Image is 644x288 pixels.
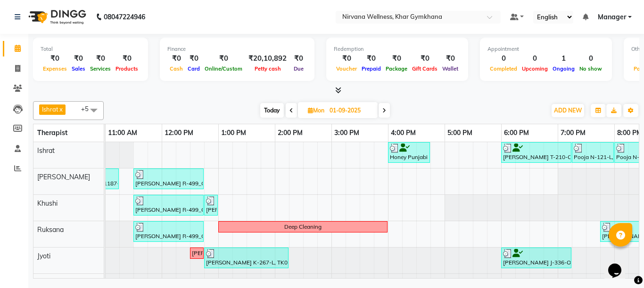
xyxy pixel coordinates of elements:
[245,53,290,64] div: ₹20,10,892
[205,249,288,267] div: [PERSON_NAME] K-267-L, TK07, 12:45 PM-02:15 PM, Combo Offer Menicure+Pedicure
[157,249,238,257] div: Meni done by [PERSON_NAME]
[275,126,305,140] a: 2:00 PM
[487,53,520,64] div: 0
[37,173,90,181] span: [PERSON_NAME]
[573,144,613,161] div: Pooja N-121-L, TK09, 07:15 PM-08:00 PM, Head Neck & Shoulder
[520,53,550,64] div: 0
[284,223,322,231] div: Deep Cleaning
[359,53,383,64] div: ₹0
[41,65,69,72] span: Expenses
[502,126,531,140] a: 6:00 PM
[388,126,418,140] a: 4:00 PM
[440,53,461,64] div: ₹0
[502,144,570,161] div: [PERSON_NAME] T-210-O, TK03, 06:00 PM-07:15 PM, Swedish / Aroma / Deep tissue- 60 min
[134,223,203,240] div: [PERSON_NAME] R-499_O, TK01, 11:30 AM-12:45 PM, Swedish / Aroma / Deep tissue- 60 min
[520,65,550,72] span: Upcoming
[219,126,248,140] a: 1:00 PM
[389,144,429,161] div: Honey Punjabi P-641-O, TK02, 04:00 PM-04:45 PM, Head Neck & Shoulder
[604,250,635,279] iframe: chat widget
[69,65,88,72] span: Sales
[552,104,584,117] button: ADD NEW
[205,196,217,214] div: [PERSON_NAME] R-499_O, TK01, 12:45 PM-12:46 PM, Wintergreen Oil/Aroma Oil
[104,4,145,30] b: 08047224946
[601,223,641,240] div: [PERSON_NAME] S-846-O, TK08, 07:45 PM-08:30 PM, Head Neck & Shoulder
[162,126,196,140] a: 12:00 PM
[202,53,245,64] div: ₹0
[440,65,461,72] span: Wallet
[502,249,570,267] div: [PERSON_NAME] J-336-O, TK04, 06:00 PM-07:15 PM, Swedish / Aroma / Deep tissue- 60 min
[106,126,140,140] a: 11:00 AM
[487,45,604,53] div: Appointment
[598,12,626,22] span: Manager
[487,65,520,72] span: Completed
[42,105,58,113] span: Ishrat
[37,146,55,155] span: Ishrat
[327,104,374,118] input: 2025-09-01
[41,53,69,64] div: ₹0
[260,103,284,118] span: Today
[291,65,306,72] span: Due
[334,65,359,72] span: Voucher
[359,65,383,72] span: Prepaid
[24,4,89,30] img: logo
[88,53,113,64] div: ₹0
[577,65,604,72] span: No show
[290,53,307,64] div: ₹0
[383,65,410,72] span: Package
[332,126,362,140] a: 3:00 PM
[383,53,410,64] div: ₹0
[334,53,359,64] div: ₹0
[550,53,577,64] div: 1
[37,199,58,208] span: Khushi
[37,128,67,137] span: Therapist
[113,53,140,64] div: ₹0
[134,196,203,214] div: [PERSON_NAME] R-499_O, TK01, 11:30 AM-12:45 PM, Swedish / Aroma / Deep tissue- 60 min
[113,65,140,72] span: Products
[410,53,440,64] div: ₹0
[334,45,461,53] div: Redemption
[305,107,327,114] span: Mon
[37,252,50,260] span: Jyoti
[37,225,64,234] span: Ruksana
[37,278,90,287] span: [PERSON_NAME]
[167,53,185,64] div: ₹0
[167,65,185,72] span: Cash
[167,45,307,53] div: Finance
[81,105,96,112] span: +5
[185,53,202,64] div: ₹0
[58,105,63,113] a: x
[185,65,202,72] span: Card
[554,107,582,114] span: ADD NEW
[202,65,245,72] span: Online/Custom
[410,65,440,72] span: Gift Cards
[88,65,113,72] span: Services
[577,53,604,64] div: 0
[134,170,203,188] div: [PERSON_NAME] R-499_O, TK01, 11:30 AM-12:45 PM, Swedish / Aroma / Deep tissue- 60 min
[41,45,140,53] div: Total
[252,65,283,72] span: Petty cash
[558,126,588,140] a: 7:00 PM
[445,126,475,140] a: 5:00 PM
[550,65,577,72] span: Ongoing
[69,53,88,64] div: ₹0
